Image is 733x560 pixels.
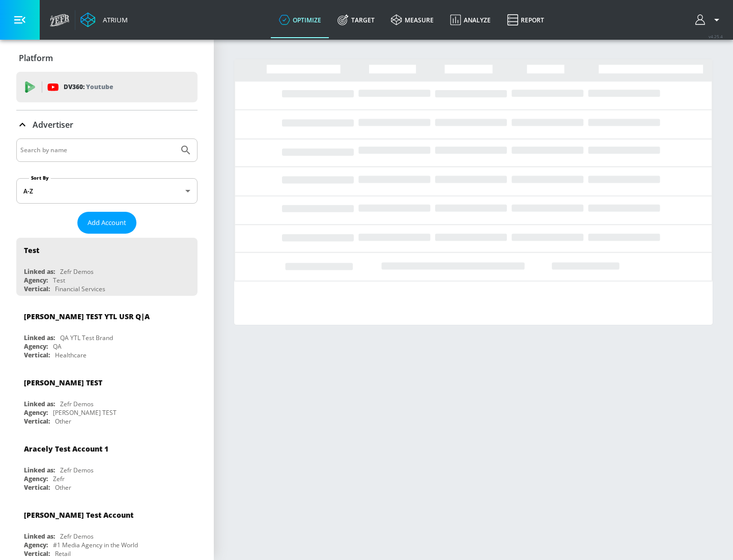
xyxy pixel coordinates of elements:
div: Agency: [24,541,48,549]
div: Test [53,276,65,285]
div: QA [53,342,62,351]
div: Agency: [24,474,48,483]
a: Report [499,2,552,38]
div: Atrium [99,15,128,24]
div: Healthcare [55,351,87,359]
div: TestLinked as:Zefr DemosAgency:TestVertical:Financial Services [16,238,198,296]
div: #1 Media Agency in the World [53,541,138,549]
div: Linked as: [24,466,55,474]
label: Sort By [29,175,51,181]
button: Add Account [77,212,136,234]
div: Other [55,483,71,492]
input: Search by name [20,144,175,157]
div: Linked as: [24,267,55,276]
div: Linked as: [24,333,55,342]
div: Aracely Test Account 1Linked as:Zefr DemosAgency:ZefrVertical:Other [16,436,198,494]
div: A-Z [16,178,198,204]
div: Platform [16,44,198,72]
a: Target [329,2,383,38]
span: v 4.25.4 [709,34,723,39]
a: Atrium [80,12,128,27]
a: measure [383,2,442,38]
div: [PERSON_NAME] TEST [24,378,102,387]
p: Advertiser [33,119,73,130]
a: Analyze [442,2,499,38]
p: Youtube [86,81,113,92]
span: Add Account [88,217,126,229]
div: [PERSON_NAME] TEST YTL USR Q|ALinked as:QA YTL Test BrandAgency:QAVertical:Healthcare [16,304,198,362]
div: Zefr Demos [60,400,94,408]
div: Zefr Demos [60,267,94,276]
div: Vertical: [24,285,50,293]
p: Platform [19,52,53,64]
div: Financial Services [55,285,105,293]
div: Other [55,417,71,426]
div: Vertical: [24,417,50,426]
div: Advertiser [16,110,198,139]
div: Agency: [24,408,48,417]
div: Zefr [53,474,65,483]
div: [PERSON_NAME] TEST [53,408,117,417]
div: QA YTL Test Brand [60,333,113,342]
div: Vertical: [24,483,50,492]
div: Agency: [24,276,48,285]
div: Linked as: [24,400,55,408]
div: [PERSON_NAME] TESTLinked as:Zefr DemosAgency:[PERSON_NAME] TESTVertical:Other [16,370,198,428]
div: Vertical: [24,351,50,359]
div: Retail [55,549,71,558]
div: Vertical: [24,549,50,558]
div: DV360: Youtube [16,72,198,102]
div: Linked as: [24,532,55,541]
p: DV360: [64,81,113,93]
a: optimize [271,2,329,38]
div: Agency: [24,342,48,351]
div: Aracely Test Account 1 [24,444,108,454]
div: Zefr Demos [60,532,94,541]
div: [PERSON_NAME] Test Account [24,510,133,520]
div: Test [24,245,39,255]
div: [PERSON_NAME] TEST YTL USR Q|A [24,312,150,321]
div: Zefr Demos [60,466,94,474]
